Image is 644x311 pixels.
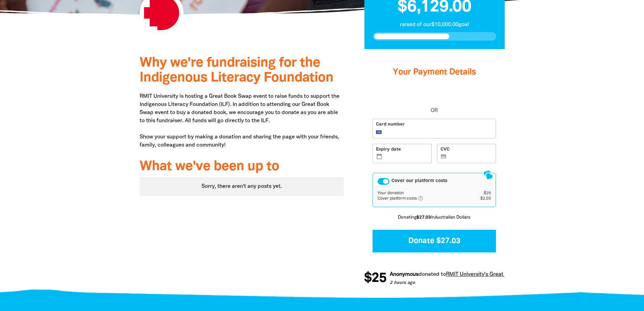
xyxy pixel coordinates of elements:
p: Donating in Australian Dollars [373,215,496,221]
button: Donate $27.03 [373,230,496,252]
h3: Your Payment Details [373,59,496,86]
h3: What we've been up to [140,159,344,174]
p: RMIT University is hosting a Great Book Swap event to raise funds to support the Indigenous Liter... [140,92,344,149]
span: OR [373,107,496,115]
a: RMIT University's Great Book Swap [445,272,531,277]
button: Cover our platform costs [378,178,389,185]
b: $27.03 [416,216,431,220]
td: Your donation [378,191,470,196]
iframe: Secure expiration date input frame [384,154,428,160]
iframe: Secure card number input frame [384,129,493,135]
span: donated to [418,272,445,277]
i: calendar_today [376,154,383,160]
p: raised of our $10,000.00 goal [373,21,496,29]
img: Visa [376,130,382,134]
span: Why we're fundraising for the Indigenous Literacy Foundation [140,57,333,84]
td: Cover platform costs [378,196,470,202]
td: $25 [470,191,491,196]
iframe: PayPal-paypal [373,91,496,107]
i: help_outlined [418,196,429,201]
div: Donation stream [364,268,504,289]
iframe: Secure CVC input frame [448,154,493,160]
div: Paginated content [140,177,344,196]
span: $25 [363,272,385,285]
p: 2 hours ago [389,280,531,287]
div: Sorry, there aren't any posts yet. [140,177,344,196]
i: credit_card [440,154,447,160]
td: $2.03 [470,196,491,202]
em: Anonymous [389,272,418,277]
